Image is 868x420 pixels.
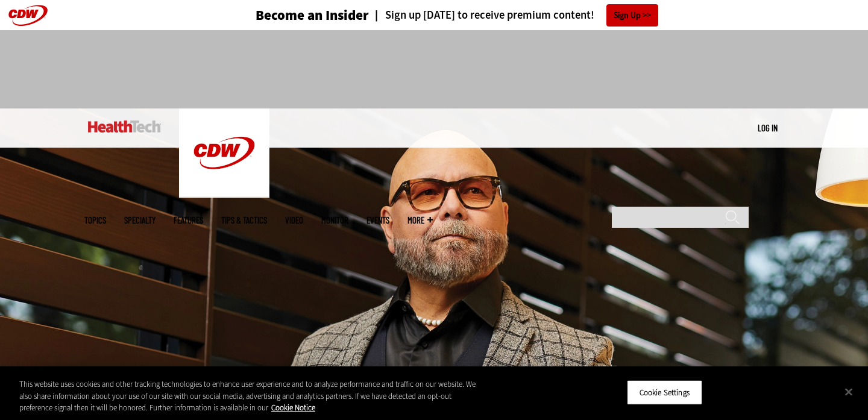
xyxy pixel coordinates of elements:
[369,10,594,21] a: Sign up [DATE] to receive premium content!
[256,8,369,22] h3: Become an Insider
[179,108,269,198] img: Home
[271,403,315,413] a: More information about your privacy
[321,216,348,225] a: MonITor
[835,378,862,405] button: Close
[627,380,702,405] button: Cookie Settings
[84,216,106,225] span: Topics
[285,216,303,225] a: Video
[215,42,653,96] iframe: advertisement
[758,122,778,133] a: Log in
[210,8,369,22] a: Become an Insider
[366,216,389,225] a: Events
[758,122,778,134] div: User menu
[174,216,203,225] a: Features
[179,188,269,201] a: CDW
[88,121,161,133] img: Home
[221,216,267,225] a: Tips & Tactics
[606,4,658,27] a: Sign Up
[124,216,156,225] span: Specialty
[407,216,433,225] span: More
[19,378,477,414] div: This website uses cookies and other tracking technologies to enhance user experience and to analy...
